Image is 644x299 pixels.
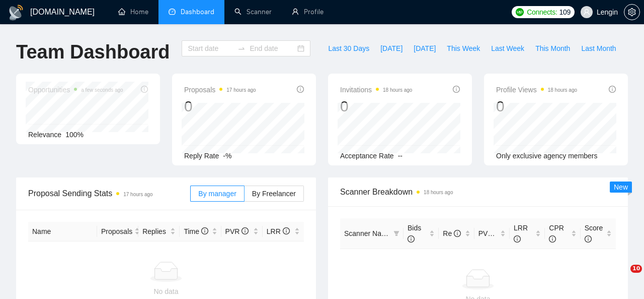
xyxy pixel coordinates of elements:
[226,87,256,93] time: 17 hours ago
[610,265,634,289] iframe: Intercom live chat
[184,97,256,116] div: 0
[614,183,628,191] span: New
[234,8,272,16] a: searchScanner
[514,224,528,243] span: LRR
[514,235,521,243] span: info-circle
[123,192,152,197] time: 17 hours ago
[250,43,295,54] input: End date
[297,86,304,93] span: info-circle
[393,230,399,236] span: filter
[496,84,577,96] span: Profile Views
[16,40,170,64] h1: Team Dashboard
[344,229,391,237] span: Scanner Name
[630,265,642,273] span: 10
[225,227,249,235] span: PVR
[223,152,231,160] span: -%
[624,8,640,16] a: setting
[624,8,639,16] span: setting
[184,84,256,96] span: Proposals
[380,43,403,54] span: [DATE]
[530,40,576,56] button: This Month
[391,226,401,241] span: filter
[527,7,557,18] span: Connects:
[486,40,530,56] button: Last Week
[292,8,324,16] a: userProfile
[408,235,415,243] span: info-circle
[408,40,441,56] button: [DATE]
[609,86,616,93] span: info-circle
[624,4,640,20] button: setting
[169,8,176,15] span: dashboard
[142,226,168,237] span: Replies
[28,187,190,200] span: Proposal Sending Stats
[454,230,461,237] span: info-circle
[496,152,598,160] span: Only exclusive agency members
[97,222,138,242] th: Proposals
[383,87,412,93] time: 18 hours ago
[583,9,590,16] span: user
[581,43,616,54] span: Last Month
[28,222,97,242] th: Name
[237,44,246,52] span: to
[328,43,369,54] span: Last 30 Days
[118,8,148,16] a: homeHome
[323,40,375,56] button: Last 30 Days
[340,186,616,198] span: Scanner Breakdown
[516,8,524,16] img: upwork-logo.png
[576,40,621,56] button: Last Month
[398,152,403,160] span: --
[340,84,412,96] span: Invitations
[447,43,480,54] span: This Week
[188,43,233,54] input: Start date
[548,87,577,93] time: 18 hours ago
[535,43,570,54] span: This Month
[491,43,524,54] span: Last Week
[414,43,436,54] span: [DATE]
[8,5,24,21] img: logo
[65,131,84,139] span: 100%
[453,86,460,93] span: info-circle
[267,227,290,235] span: LRR
[101,226,132,237] span: Proposals
[585,224,603,243] span: Score
[32,286,300,297] div: No data
[283,227,290,234] span: info-circle
[585,235,592,243] span: info-circle
[549,224,564,243] span: CPR
[443,229,461,237] span: Re
[242,227,249,234] span: info-circle
[340,97,412,116] div: 0
[549,235,556,243] span: info-circle
[237,44,246,52] span: swap-right
[375,40,408,56] button: [DATE]
[252,190,296,198] span: By Freelancer
[28,131,61,139] span: Relevance
[496,97,577,116] div: 0
[424,190,453,195] time: 18 hours ago
[201,227,208,234] span: info-circle
[184,227,208,235] span: Time
[559,7,570,18] span: 109
[138,222,180,242] th: Replies
[495,230,502,237] span: info-circle
[184,152,219,160] span: Reply Rate
[198,190,236,198] span: By manager
[340,152,394,160] span: Acceptance Rate
[408,224,421,243] span: Bids
[441,40,486,56] button: This Week
[478,229,502,237] span: PVR
[181,8,214,16] span: Dashboard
